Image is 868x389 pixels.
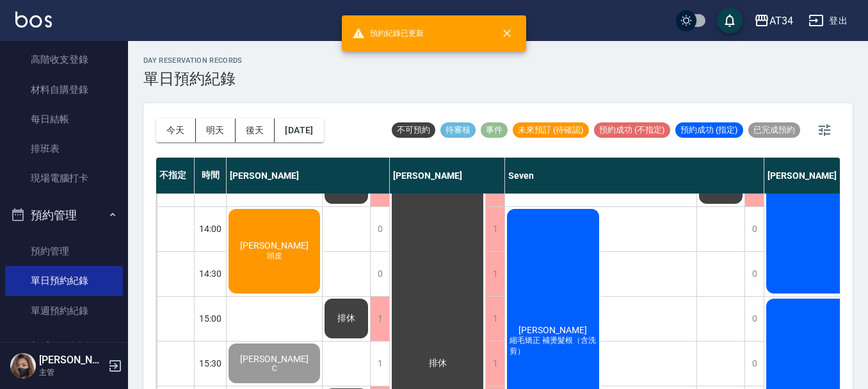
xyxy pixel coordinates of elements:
[10,353,36,379] img: Person
[237,354,311,364] span: [PERSON_NAME]
[675,124,743,136] span: 預約成功 (指定)
[505,158,764,194] div: Seven
[196,119,236,142] button: 明天
[485,207,504,251] div: 1
[352,27,424,40] span: 預約紀錄已更新
[156,119,196,142] button: 今天
[237,240,311,251] span: [PERSON_NAME]
[5,134,123,163] a: 排班表
[481,124,508,136] span: 事件
[275,119,323,142] button: [DATE]
[5,163,123,193] a: 現場電腦打卡
[744,297,764,341] div: 0
[390,158,505,194] div: [PERSON_NAME]
[485,342,504,386] div: 1
[370,252,389,296] div: 0
[485,252,504,296] div: 1
[5,75,123,104] a: 材料自購登錄
[39,354,104,367] h5: [PERSON_NAME]
[143,56,243,65] h2: day Reservation records
[195,251,227,296] div: 14:30
[5,236,123,266] a: 預約管理
[5,104,123,134] a: 每日結帳
[717,8,743,33] button: save
[264,251,285,261] span: 頭皮
[493,19,521,47] button: close
[769,13,793,29] div: AT34
[370,342,389,386] div: 1
[195,158,227,194] div: 時間
[485,297,504,341] div: 1
[370,297,389,341] div: 1
[749,8,798,34] button: AT34
[335,313,358,324] span: 排休
[236,119,275,142] button: 後天
[513,124,589,136] span: 未來預訂 (待確認)
[744,252,764,296] div: 0
[156,158,195,194] div: 不指定
[195,296,227,341] div: 15:00
[426,358,449,369] span: 排休
[143,70,243,88] h3: 單日預約紀錄
[5,331,123,364] button: 報表及分析
[507,335,599,357] span: 縮毛矯正 補燙髮根（含洗剪）
[392,124,435,136] span: 不可預約
[15,12,52,28] img: Logo
[5,45,123,74] a: 高階收支登錄
[269,364,280,373] span: C
[5,296,123,326] a: 單週預約紀錄
[748,124,800,136] span: 已完成預約
[5,266,123,295] a: 單日預約紀錄
[5,199,123,232] button: 預約管理
[744,207,764,251] div: 0
[227,158,390,194] div: [PERSON_NAME]
[594,124,670,136] span: 預約成功 (不指定)
[195,206,227,251] div: 14:00
[516,325,590,335] span: [PERSON_NAME]
[195,341,227,386] div: 15:30
[440,124,476,136] span: 待審核
[39,367,104,378] p: 主管
[744,342,764,386] div: 0
[370,207,389,251] div: 0
[803,9,853,33] button: 登出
